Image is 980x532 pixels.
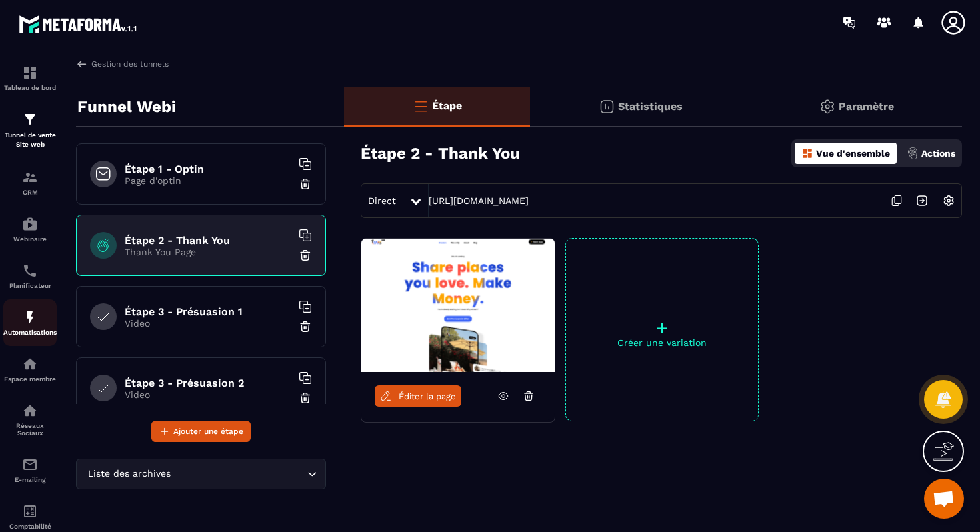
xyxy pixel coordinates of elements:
p: Étape [432,99,462,112]
p: Funnel Webi [77,93,176,120]
a: Éditer la page [375,385,461,407]
p: Automatisations [3,329,57,336]
p: Statistiques [618,100,683,113]
div: Ouvrir le chat [924,479,964,519]
p: Réseaux Sociaux [3,422,57,437]
p: Page d'optin [125,175,291,186]
img: formation [22,111,38,127]
img: formation [22,169,38,185]
h6: Étape 3 - Présuasion 2 [125,377,291,389]
a: social-networksocial-networkRéseaux Sociaux [3,393,57,447]
img: automations [22,356,38,372]
a: schedulerschedulerPlanificateur [3,253,57,299]
a: [URL][DOMAIN_NAME] [429,195,529,206]
img: automations [22,216,38,232]
img: tab_domain_overview_orange.svg [54,77,65,88]
img: dashboard-orange.40269519.svg [801,147,813,159]
img: scheduler [22,263,38,279]
p: Actions [921,148,955,159]
a: formationformationCRM [3,159,57,206]
a: formationformationTunnel de vente Site web [3,101,57,159]
p: + [566,319,758,337]
div: Mots-clés [166,79,204,87]
p: Webinaire [3,235,57,243]
img: trash [299,249,312,262]
span: Éditer la page [399,391,456,401]
p: Créer une variation [566,337,758,348]
span: Direct [368,195,396,206]
img: stats.20deebd0.svg [599,99,615,115]
a: automationsautomationsWebinaire [3,206,57,253]
a: automationsautomationsEspace membre [3,346,57,393]
a: emailemailE-mailing [3,447,57,493]
img: formation [22,65,38,81]
img: trash [299,320,312,333]
p: Video [125,389,291,400]
button: Ajouter une étape [151,421,251,442]
p: Thank You Page [125,247,291,257]
p: E-mailing [3,476,57,483]
div: Domaine: [DOMAIN_NAME] [35,35,151,45]
img: automations [22,309,38,325]
p: Tunnel de vente Site web [3,131,57,149]
img: logo [19,12,139,36]
p: Paramètre [839,100,894,113]
img: arrow [76,58,88,70]
p: Planificateur [3,282,57,289]
img: setting-gr.5f69749f.svg [819,99,835,115]
h6: Étape 1 - Optin [125,163,291,175]
a: Gestion des tunnels [76,58,169,70]
a: automationsautomationsAutomatisations [3,299,57,346]
div: v 4.0.25 [37,21,65,32]
a: formationformationTableau de bord [3,55,57,101]
p: Comptabilité [3,523,57,530]
span: Ajouter une étape [173,425,243,438]
img: accountant [22,503,38,519]
input: Search for option [173,467,304,481]
img: actions.d6e523a2.png [907,147,919,159]
img: social-network [22,403,38,419]
p: Video [125,318,291,329]
img: image [361,239,555,372]
p: Espace membre [3,375,57,383]
div: Domaine [69,79,103,87]
img: trash [299,391,312,405]
img: trash [299,177,312,191]
img: email [22,457,38,473]
img: bars-o.4a397970.svg [413,98,429,114]
p: Vue d'ensemble [816,148,890,159]
img: setting-w.858f3a88.svg [936,188,961,213]
p: Tableau de bord [3,84,57,91]
div: Search for option [76,459,326,489]
h6: Étape 3 - Présuasion 1 [125,305,291,318]
img: tab_keywords_by_traffic_grey.svg [151,77,162,88]
h3: Étape 2 - Thank You [361,144,520,163]
p: CRM [3,189,57,196]
img: website_grey.svg [21,35,32,45]
img: arrow-next.bcc2205e.svg [909,188,935,213]
img: logo_orange.svg [21,21,32,32]
h6: Étape 2 - Thank You [125,234,291,247]
span: Liste des archives [85,467,173,481]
